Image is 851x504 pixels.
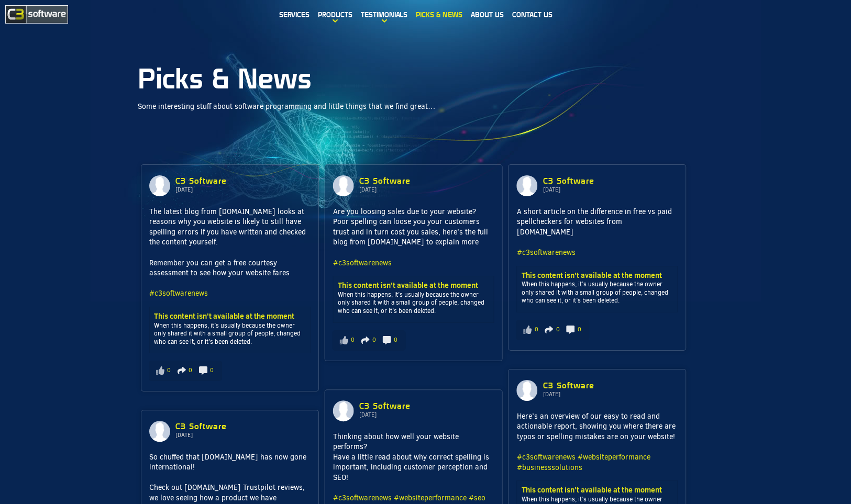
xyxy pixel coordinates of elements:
[359,412,385,419] div: [DATE]
[508,3,557,27] a: Contact Us
[567,326,575,334] svg: Comment
[517,452,576,462] a: #c3softwarenews
[578,326,581,333] span: 0
[5,5,68,24] img: C3 Software
[357,3,412,27] a: Testimonials
[189,366,192,374] span: 0
[210,366,214,374] span: 0
[175,186,202,193] div: [DATE]
[333,258,392,268] a: #c3softwarenews
[517,463,582,473] a: #businesssolutions
[333,331,405,350] a: Likebackground 0 Sharebackground 0 Commentbackground 0
[359,176,411,185] a: C3 Software
[394,336,397,344] span: 0
[543,186,569,193] div: [DATE]
[167,366,171,374] span: 0
[338,281,489,315] span: When this happens, it’s usually because the owner only shared it with a small group of people, ch...
[469,493,485,503] a: #seo
[522,271,673,305] span: When this happens, it’s usually because the owner only shared it with a small group of people, ch...
[156,366,164,375] svg: Like
[175,422,227,431] a: C3 Software
[517,411,676,473] span: Here’s an overview of our easy to read and actionable report, showing you where there are typos o...
[412,3,467,27] a: Picks & News
[361,336,370,344] svg: Share
[359,186,385,193] div: [DATE]
[372,336,376,344] span: 0
[359,401,411,410] a: C3 Software
[467,3,508,27] a: About us
[149,207,306,299] span: The latest blog from [DOMAIN_NAME] looks at reasons why you website is likely to still have spell...
[149,288,208,298] a: #c3softwarenews
[394,493,467,503] a: #websiteperformance
[154,311,294,321] a: This content isn't available at the moment
[522,485,662,495] a: This content isn't available at the moment
[517,320,589,340] a: Likebackground 0 Sharebackground 0 Commentbackground 0
[199,366,207,375] svg: Comment
[517,248,576,257] a: #c3softwarenews
[578,452,650,462] a: #websiteperformance
[545,326,554,334] svg: Share
[338,280,478,290] a: This content isn't available at the moment
[524,326,532,334] svg: Like
[383,336,391,344] svg: Comment
[535,326,538,333] span: 0
[314,3,357,27] a: Products
[351,336,355,344] span: 0
[517,207,672,257] span: A short article on the difference in free vs paid spellcheckers for websites from [DOMAIN_NAME]
[138,66,714,91] h1: Picks & News
[556,326,560,333] span: 0
[543,391,569,398] div: [DATE]
[149,361,222,380] a: Likebackground 0 Sharebackground 0 Commentbackground 0
[333,207,488,268] span: Are you loosing sales due to your website? Poor spelling can loose you your customers trust and i...
[543,176,594,185] a: C3 Software
[522,270,662,281] a: This content isn't available at the moment
[275,3,314,27] a: Services
[175,176,227,185] a: C3 Software
[543,381,594,390] a: C3 Software
[154,311,305,346] span: When this happens, it’s usually because the owner only shared it with a small group of people, ch...
[138,102,714,112] p: Some interesting stuff about software programming and little things that we find great…
[333,493,392,503] a: #c3softwarenews
[178,366,186,375] svg: Share
[340,336,348,344] svg: Like
[175,432,202,439] div: [DATE]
